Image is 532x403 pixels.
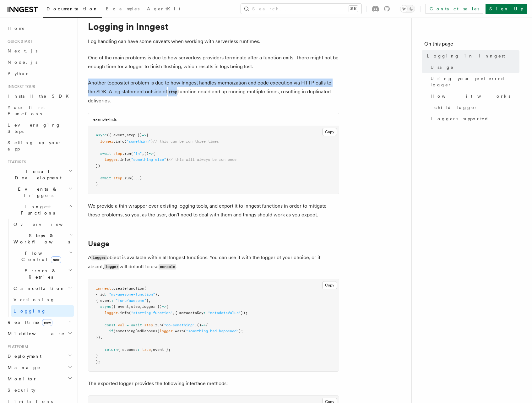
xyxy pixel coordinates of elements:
span: Local Development [5,168,68,181]
span: , [157,292,160,297]
span: { [153,151,155,156]
kbd: ⌘K [349,6,358,12]
a: Usage [88,239,109,248]
a: Next.js [5,45,74,57]
span: Overview [14,222,78,227]
span: ) [166,157,168,162]
span: // this will always be run once [168,157,236,162]
a: Using your preferred logger [428,73,519,90]
span: "something bad happened" [186,329,239,333]
span: = [127,323,129,327]
span: Cancellation [11,285,65,291]
span: ... [133,176,140,180]
span: Setting up your app [8,140,62,151]
code: logger [104,264,119,270]
a: How it works [428,90,519,102]
span: Loggers supported [431,116,489,122]
span: => [142,133,146,137]
span: Logging [14,308,46,313]
span: ); [239,329,243,333]
span: step [113,176,122,180]
a: child logger [432,102,519,113]
span: Platform [5,344,28,349]
button: Copy [322,281,337,289]
span: "func/awesome" [116,298,146,303]
span: inngest [96,286,111,291]
button: Toggle dark mode [400,5,415,13]
p: The exported logger provides the following interface methods: [88,379,339,388]
div: Inngest Functions [5,219,74,317]
span: => [162,304,166,309]
span: , [124,133,127,137]
span: Your first Functions [8,105,45,116]
a: AgentKit [143,2,184,17]
span: const [105,323,116,327]
button: Steps & Workflows [11,230,74,248]
span: AgentKit [147,6,180,11]
span: .info [118,311,129,315]
span: Flow Control [11,250,69,263]
span: "something else" [131,157,166,162]
span: } [96,353,98,358]
a: Python [5,68,74,79]
span: , [149,298,151,303]
span: Examples [106,6,139,11]
p: A object is available within all Inngest functions. You can use it with the logger of your choice... [88,253,339,271]
span: Security [8,388,35,393]
span: Next.js [8,48,37,53]
span: event }; [153,347,171,352]
a: Setting up your app [5,137,74,155]
span: .info [113,139,124,144]
a: Loggers supported [428,113,519,124]
span: { [146,133,149,137]
span: Logging in Inngest [427,53,505,59]
span: , [195,323,197,327]
span: { [206,323,208,327]
span: , [142,151,144,156]
span: Documentation [46,6,98,11]
p: Log handling can have some caveats when working with serverless runtimes. [88,37,339,46]
a: Usage [428,62,519,73]
span: true [142,347,151,352]
p: We provide a thin wrapper over existing logging tools, and export it to Inngest functions in orde... [88,202,339,219]
span: ( [184,329,186,333]
span: Features [5,160,26,165]
h1: Logging in Inngest [88,21,339,32]
span: Monitor [5,376,37,382]
span: .createFunction [111,286,144,291]
span: logger [105,157,118,162]
button: Deployment [5,351,74,362]
span: Home [8,25,25,31]
span: Events & Triggers [5,186,68,199]
button: Realtimenew [5,317,74,328]
a: Your first Functions [5,102,74,119]
span: logger [160,329,173,333]
a: Sign Up [486,4,527,14]
span: "do-something" [164,323,195,327]
span: logger [100,139,113,144]
span: Steps & Workflows [11,232,70,245]
span: , [173,311,175,315]
span: : [138,347,140,352]
span: async [96,133,107,137]
span: ); [96,360,100,364]
h4: On this page [424,40,519,50]
span: How it works [431,93,510,99]
span: }); [96,335,102,340]
code: step [167,90,178,95]
span: async [100,304,111,309]
span: .run [153,323,162,327]
span: "starting function" [131,311,173,315]
span: { [166,304,168,309]
span: await [100,176,111,180]
span: ( [131,151,133,156]
span: val [118,323,124,327]
button: Local Development [5,166,74,183]
span: ( [144,286,146,291]
span: ( [129,157,131,162]
span: // this can be run three times [153,139,219,144]
span: ) [151,139,153,144]
a: Leveraging Steps [5,119,74,137]
button: Inngest Functions [5,201,74,219]
span: { id [96,292,105,297]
